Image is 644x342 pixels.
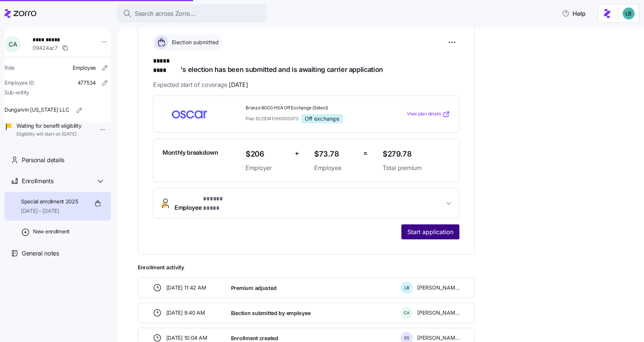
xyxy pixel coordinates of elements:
[246,115,298,122] span: Plan ID: 29341OH0100073
[407,227,453,236] span: Start application
[623,7,635,19] img: 55738f7c4ee29e912ff6c7eae6e0401b
[404,311,410,315] span: C A
[170,39,219,46] span: Election submitted
[21,207,78,215] span: [DATE] - [DATE]
[231,309,311,317] span: Election submitted by employee
[562,9,586,18] span: Help
[33,44,58,52] span: 09424ac7
[166,334,207,342] span: [DATE] 10:04 AM
[383,148,450,160] span: $279.78
[9,41,17,47] span: C A
[78,79,96,87] span: 477534
[22,249,59,258] span: General notes
[314,148,357,160] span: $73.78
[166,309,205,317] span: [DATE] 9:40 AM
[16,131,81,137] span: Eligibility will start on [DATE]
[229,80,248,90] span: [DATE]
[138,264,475,271] span: Enrollment activity
[22,176,53,186] span: Enrollments
[153,57,459,74] h1: 's election has been submitted and is awaiting carrier application
[246,163,289,173] span: Employer
[363,148,368,159] span: =
[407,111,450,118] a: View plan details
[166,284,206,291] span: [DATE] 11:42 AM
[417,334,460,342] span: [PERSON_NAME]
[246,148,289,160] span: $206
[33,228,70,235] span: New enrollment
[417,309,460,317] span: [PERSON_NAME]
[4,64,15,72] span: Role
[4,79,34,87] span: Employee ID
[117,4,267,22] button: Search across Zorro...
[73,64,96,72] span: Employee
[404,286,409,290] span: L B
[22,155,64,165] span: Personal details
[4,89,29,96] span: Sub-entity
[556,6,592,21] button: Help
[162,106,216,123] img: Oscar
[4,106,69,114] span: Dungarvin [US_STATE] LLC
[21,198,78,205] span: Special enrollment 2025
[401,224,459,239] button: Start application
[231,284,277,292] span: Premium adjusted
[404,336,409,340] span: S S
[16,122,81,130] span: Waiting for benefit eligibility
[295,148,299,159] span: +
[407,111,441,118] span: View plan details
[162,148,218,157] span: Monthly breakdown
[417,284,460,291] span: [PERSON_NAME]
[231,335,278,342] span: Enrollment created
[135,9,195,18] span: Search across Zorro...
[383,163,450,173] span: Total premium
[174,194,234,212] span: Employee
[246,105,377,111] span: Bronze 8000 HSA Off Exchange (Select)
[305,115,339,122] span: Off exchange
[153,80,248,90] span: Expected start of coverage
[314,163,357,173] span: Employee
